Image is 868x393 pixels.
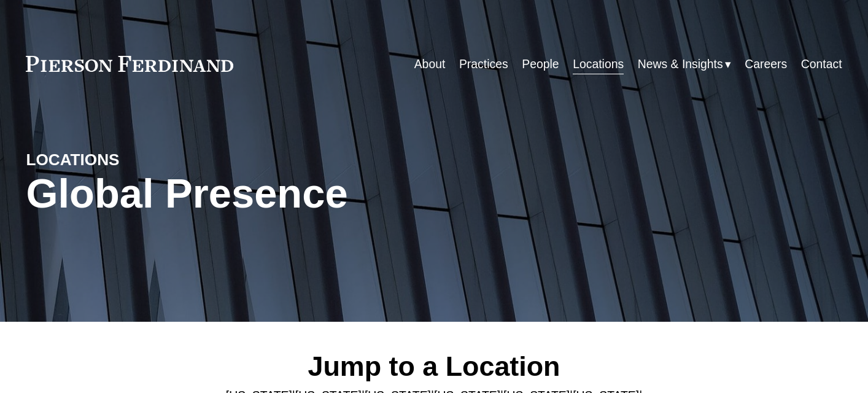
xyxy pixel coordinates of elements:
a: About [414,52,446,76]
h2: Jump to a Location [196,350,672,383]
a: Contact [801,52,842,76]
a: Locations [573,52,624,76]
a: Careers [745,52,787,76]
h4: LOCATIONS [26,150,230,170]
a: Practices [459,52,508,76]
h1: Global Presence [26,170,570,217]
span: News & Insights [638,53,723,75]
a: folder dropdown [638,52,731,76]
a: People [522,52,559,76]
